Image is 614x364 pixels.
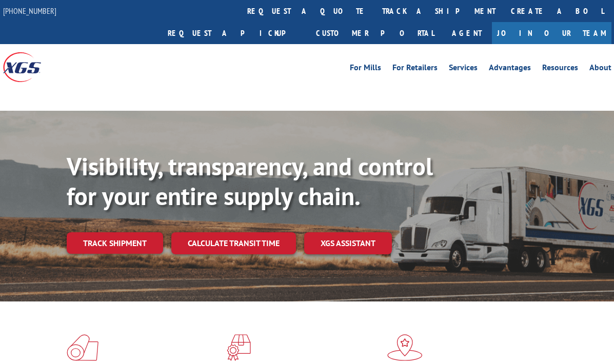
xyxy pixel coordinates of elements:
img: xgs-icon-flagship-distribution-model-red [387,334,423,361]
a: About [589,64,611,75]
a: Calculate transit time [171,232,296,254]
a: Advantages [489,64,531,75]
a: XGS ASSISTANT [304,232,392,254]
a: Resources [542,64,578,75]
a: For Retailers [392,64,438,75]
a: Agent [442,22,492,44]
a: Request a pickup [160,22,308,44]
a: Services [449,64,478,75]
a: [PHONE_NUMBER] [3,6,56,16]
img: xgs-icon-total-supply-chain-intelligence-red [67,334,98,361]
a: Join Our Team [492,22,611,44]
a: Customer Portal [308,22,442,44]
b: Visibility, transparency, and control for your entire supply chain. [67,150,433,212]
img: xgs-icon-focused-on-flooring-red [227,334,251,361]
a: For Mills [350,64,381,75]
a: Track shipment [67,232,163,254]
